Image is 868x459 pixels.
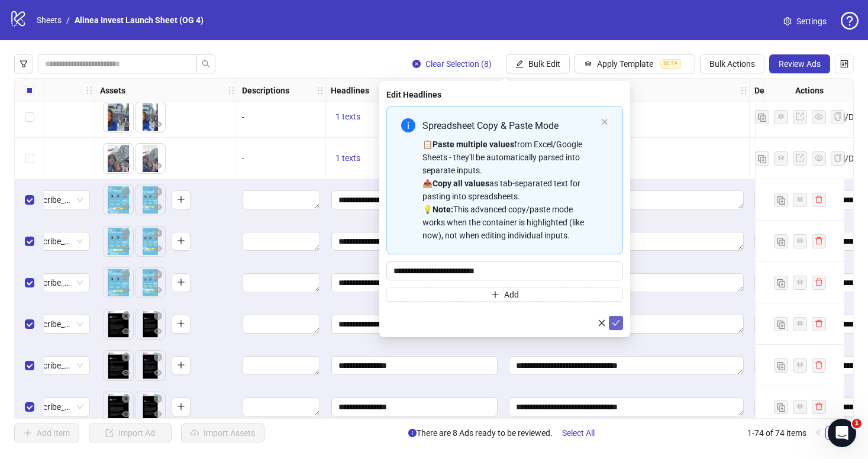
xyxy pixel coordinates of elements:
span: plus [177,319,185,328]
div: Select row 68 [15,221,44,262]
span: plus [177,361,185,369]
strong: Note: [433,205,453,214]
button: Bulk Edit [506,54,570,73]
button: Review Ads [769,54,830,73]
div: Select row 65 [15,96,44,138]
li: 1 [825,426,840,440]
strong: Copy all values [433,179,489,188]
div: Asset 1 [104,227,133,256]
div: Asset 1 [104,351,133,380]
button: Preview [119,283,133,298]
button: 1 texts [331,151,365,166]
div: Edit Headlines [386,88,623,101]
div: Select all rows [15,79,44,102]
span: eye [154,327,162,335]
span: There are 8 Ads ready to be reviewed. [408,424,604,442]
span: plus [177,195,185,203]
button: Delete [151,309,165,324]
button: Preview [151,159,165,173]
strong: Paste multiple values [433,140,514,149]
div: Resize Assets column [234,79,237,102]
div: Edit values [242,273,321,293]
span: edit [515,60,524,68]
button: Preview [119,325,133,339]
button: left [811,426,825,440]
strong: Descriptions [242,84,289,97]
span: plus [491,290,499,299]
button: Preview [119,408,133,422]
span: BETA [660,59,681,69]
span: eye [122,327,130,335]
span: setting [783,17,792,25]
span: eye [122,203,130,211]
img: Asset 2 [135,351,165,380]
button: Duplicate [774,317,788,331]
button: Duplicate [755,151,769,166]
span: left [815,429,822,436]
div: Edit values [331,231,498,251]
span: Review Ads [779,59,821,69]
img: Asset 2 [135,185,165,215]
div: Edit values [331,273,498,293]
span: eye [154,369,162,377]
span: holder [748,86,756,95]
button: Delete [119,309,133,324]
div: Asset 1 [104,309,133,339]
button: Delete [119,227,133,241]
button: Preview [119,201,133,215]
button: Delete [151,268,165,282]
span: search [202,60,210,68]
button: Delete [119,392,133,406]
button: Preview [119,159,133,173]
div: Edit values [331,314,498,334]
div: Resize Campaign & Ad Set column [92,79,95,102]
button: Delete [151,227,165,241]
img: Asset 2 [135,268,165,298]
span: plus [177,402,185,410]
button: Duplicate [774,193,788,207]
button: Duplicate [774,358,788,373]
img: Asset 2 [135,309,165,339]
span: 1 texts [335,112,360,121]
button: Add [172,397,191,416]
button: Add [172,273,191,292]
button: Clear Selection (8) [403,54,501,73]
span: holder [93,86,102,95]
button: Delete [119,185,133,199]
div: Edit values [508,397,744,417]
button: Add [172,232,191,251]
span: close [601,118,608,125]
span: holder [324,86,333,95]
span: close-circle [154,229,162,237]
button: Preview [151,118,165,132]
strong: Headlines [331,84,369,97]
span: eye [154,410,162,418]
span: close-circle [154,188,162,196]
span: eye [122,120,130,128]
span: eye [815,154,823,162]
span: close-circle [154,353,162,361]
span: eye [122,369,130,377]
div: Edit values [242,190,321,210]
img: Asset 1 [104,268,133,298]
img: Asset 1 [104,392,133,422]
a: 1 [826,426,839,439]
strong: Destination URL [754,84,815,97]
span: close-circle [154,395,162,403]
span: holder [85,86,93,95]
button: Preview [151,201,165,215]
span: eye [122,410,130,418]
div: Select row 66 [15,138,44,179]
button: Preview [119,366,133,380]
li: / [66,14,70,27]
div: Asset 1 [104,185,133,215]
span: eye [154,203,162,211]
li: 1-74 of 74 items [747,426,806,440]
span: close [598,319,606,327]
button: Add [172,356,191,375]
strong: Assets [100,84,125,97]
